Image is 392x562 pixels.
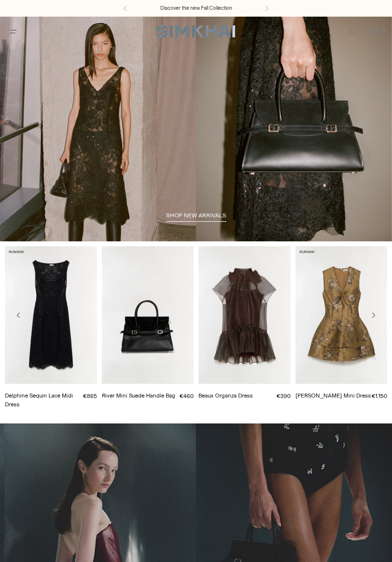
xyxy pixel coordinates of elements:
[343,22,363,42] a: Open search modal
[157,24,235,39] a: SIMKHAI
[379,26,388,35] span: 0
[166,212,226,219] span: shop new arrivals
[102,392,175,399] a: River Mini Suede Handle Bag
[5,392,73,408] a: Delphine Sequin Lace Midi Dress
[3,22,23,42] button: Open menu modal
[295,392,371,399] a: [PERSON_NAME] Mini Dress
[365,306,382,324] button: Move to next carousel slide
[166,212,226,222] a: shop new arrivals
[364,22,384,42] a: Open cart modal
[160,4,232,12] a: Discover the new Fall Collection
[198,392,253,399] a: Beaux Organza Dress
[10,306,27,324] button: Move to previous carousel slide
